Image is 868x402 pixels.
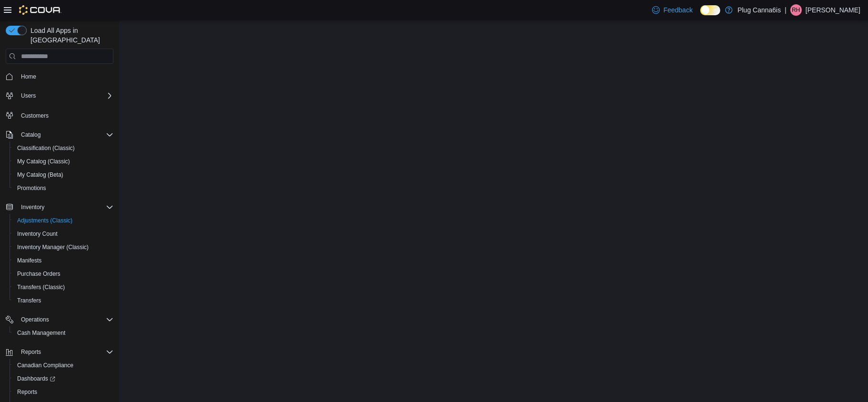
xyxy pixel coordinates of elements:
[13,327,69,339] a: Cash Management
[17,109,113,121] span: Customers
[648,0,696,20] a: Feedback
[10,267,117,281] button: Purchase Orders
[13,327,113,339] span: Cash Management
[17,184,46,192] span: Promotions
[27,26,113,45] span: Load All Apps in [GEOGRAPHIC_DATA]
[13,373,59,384] a: Dashboards
[13,295,113,306] span: Transfers
[10,294,117,307] button: Transfers
[17,329,65,337] span: Cash Management
[806,4,860,16] p: [PERSON_NAME]
[17,388,37,396] span: Reports
[17,90,40,101] button: Users
[13,268,113,280] span: Purchase Orders
[13,156,113,167] span: My Catalog (Classic)
[790,4,802,16] div: Ryan Hannaby
[10,281,117,294] button: Transfers (Classic)
[21,316,49,323] span: Operations
[13,373,113,384] span: Dashboards
[17,201,113,213] span: Inventory
[10,359,117,372] button: Canadian Compliance
[13,268,64,280] a: Purchase Orders
[13,182,50,194] a: Promotions
[10,227,117,241] button: Inventory Count
[17,346,113,358] span: Reports
[17,375,55,382] span: Dashboards
[17,129,113,141] span: Catalog
[17,230,58,238] span: Inventory Count
[21,112,49,120] span: Customers
[13,169,113,181] span: My Catalog (Beta)
[13,360,113,371] span: Canadian Compliance
[2,313,117,326] button: Operations
[10,168,117,181] button: My Catalog (Beta)
[10,141,117,155] button: Classification (Classic)
[13,182,113,194] span: Promotions
[13,156,74,167] a: My Catalog (Classic)
[17,270,61,278] span: Purchase Orders
[21,92,36,100] span: Users
[17,283,65,291] span: Transfers (Classic)
[10,254,117,267] button: Manifests
[13,228,61,240] a: Inventory Count
[17,171,63,179] span: My Catalog (Beta)
[2,89,117,102] button: Users
[10,155,117,168] button: My Catalog (Classic)
[17,314,113,325] span: Operations
[17,346,45,358] button: Reports
[2,128,117,141] button: Catalog
[10,241,117,254] button: Inventory Manager (Classic)
[13,241,92,253] a: Inventory Manager (Classic)
[664,5,693,15] span: Feedback
[2,345,117,359] button: Reports
[13,228,113,240] span: Inventory Count
[10,372,117,385] a: Dashboards
[17,201,48,213] button: Inventory
[13,360,77,371] a: Canadian Compliance
[10,181,117,195] button: Promotions
[17,110,52,121] a: Customers
[10,214,117,227] button: Adjustments (Classic)
[21,73,36,80] span: Home
[13,169,67,181] a: My Catalog (Beta)
[17,314,53,325] button: Operations
[17,297,41,304] span: Transfers
[17,71,40,82] a: Home
[17,243,89,251] span: Inventory Manager (Classic)
[17,257,41,264] span: Manifests
[17,129,44,141] button: Catalog
[13,142,79,154] a: Classification (Classic)
[17,144,75,152] span: Classification (Classic)
[2,108,117,122] button: Customers
[10,385,117,399] button: Reports
[17,70,113,82] span: Home
[13,281,69,293] a: Transfers (Classic)
[13,281,113,293] span: Transfers (Classic)
[17,217,72,224] span: Adjustments (Classic)
[13,215,76,226] a: Adjustments (Classic)
[19,5,61,15] img: Cova
[13,255,113,266] span: Manifests
[13,255,45,266] a: Manifests
[700,5,720,15] input: Dark Mode
[21,348,41,356] span: Reports
[17,90,113,101] span: Users
[13,142,113,154] span: Classification (Classic)
[13,241,113,253] span: Inventory Manager (Classic)
[17,362,73,369] span: Canadian Compliance
[21,131,41,139] span: Catalog
[17,158,70,165] span: My Catalog (Classic)
[10,326,117,340] button: Cash Management
[13,295,45,306] a: Transfers
[21,203,44,211] span: Inventory
[2,70,117,83] button: Home
[785,4,786,16] p: |
[737,4,781,16] p: Plug Canna6is
[2,201,117,214] button: Inventory
[13,386,113,398] span: Reports
[792,4,800,16] span: RH
[13,386,41,398] a: Reports
[13,215,113,226] span: Adjustments (Classic)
